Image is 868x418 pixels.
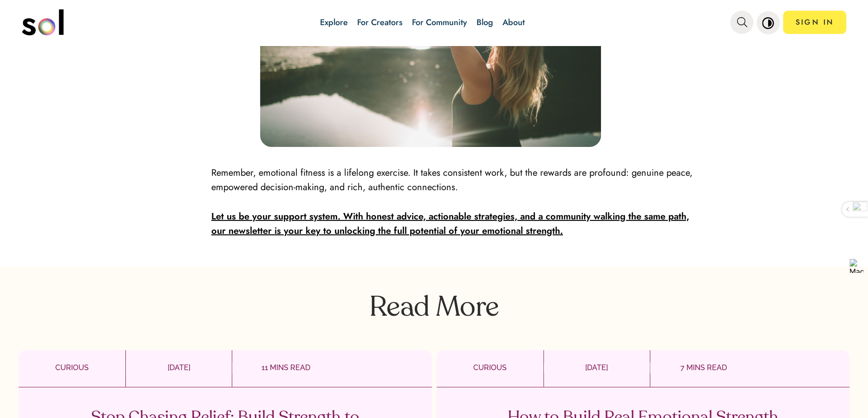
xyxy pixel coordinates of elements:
[211,210,689,238] a: Let us be your support system. With honest advice, actionable strategies, and a community walking...
[22,6,847,39] nav: main navigation
[5,5,46,27] button: Play Video
[320,16,348,28] a: Explore
[19,362,125,373] p: CURIOUS
[503,16,525,28] a: About
[211,166,692,194] span: Remember, emotional fitness is a lifelong exercise. It takes consistent work, but the rewards are...
[22,9,64,35] img: logo
[412,16,467,28] a: For Community
[476,16,493,28] a: Blog
[544,362,650,373] p: [DATE]
[783,11,846,34] a: SIGN IN
[232,362,339,373] p: 11 MINS READ
[357,16,403,28] a: For Creators
[650,362,757,373] p: 7 MINS READ
[126,362,232,373] p: [DATE]
[437,362,543,373] p: CURIOUS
